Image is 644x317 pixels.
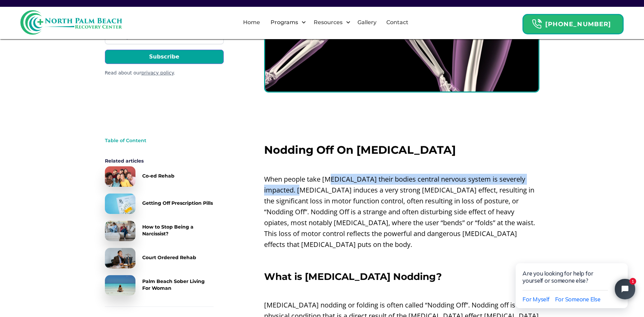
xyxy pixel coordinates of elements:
[312,18,344,27] div: Resources
[308,12,352,33] div: Resources
[545,20,611,28] strong: [PHONE_NUMBER]
[264,285,539,296] p: ‍
[269,18,300,27] div: Programs
[105,50,224,64] input: Subscribe
[105,12,224,77] form: Email Form
[382,12,412,33] a: Contact
[105,69,224,77] div: Read about our .
[142,254,196,261] div: Court Ordered Rehab
[105,157,214,164] div: Related articles
[239,12,264,33] a: Home
[265,12,308,33] div: Programs
[142,200,213,206] div: Getting Off Prescription Pills
[141,70,173,76] a: privacy policy
[532,19,542,29] img: Header Calendar Icons
[105,221,214,241] a: How to Stop Being a Narcissist?
[105,275,214,296] a: Palm Beach Sober Living For Woman
[501,241,644,317] iframe: Tidio Chat
[142,278,214,291] div: Palm Beach Sober Living For Woman
[105,248,214,268] a: Court Ordered Rehab
[105,194,214,214] a: Getting Off Prescription Pills
[353,12,381,33] a: Gallery
[264,174,539,250] p: When people take [MEDICAL_DATA] their bodies central nervous system is severely impacted. [MEDICA...
[264,253,539,264] p: ‍
[522,11,624,34] a: Header Calendar Icons[PHONE_NUMBER]
[105,137,214,144] div: Table of Content
[105,166,214,187] a: Co-ed Rehab
[264,144,539,156] h2: Nodding Off On [MEDICAL_DATA]
[264,160,539,170] p: ‍
[142,223,214,237] div: How to Stop Being a Narcissist?
[264,271,442,282] strong: What is [MEDICAL_DATA] Nodding?
[142,172,174,179] div: Co-ed Rehab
